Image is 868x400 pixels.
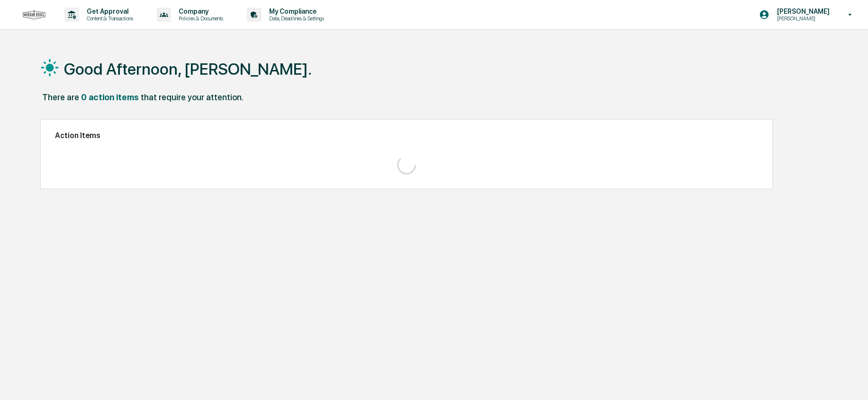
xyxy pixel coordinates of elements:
p: Company [171,8,228,15]
p: Content & Transactions [79,15,138,22]
p: Policies & Documents [171,15,228,22]
p: Data, Deadlines & Settings [262,15,329,22]
p: [PERSON_NAME] [769,8,834,15]
h1: Good Afternoon, [PERSON_NAME]. [64,60,312,78]
p: [PERSON_NAME] [769,15,834,22]
img: logo [23,10,45,19]
div: There are [42,92,79,102]
p: My Compliance [262,8,329,15]
p: Get Approval [79,8,138,15]
div: 0 action items [81,92,139,102]
h2: Action Items [55,131,758,140]
div: that require your attention. [141,92,244,102]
